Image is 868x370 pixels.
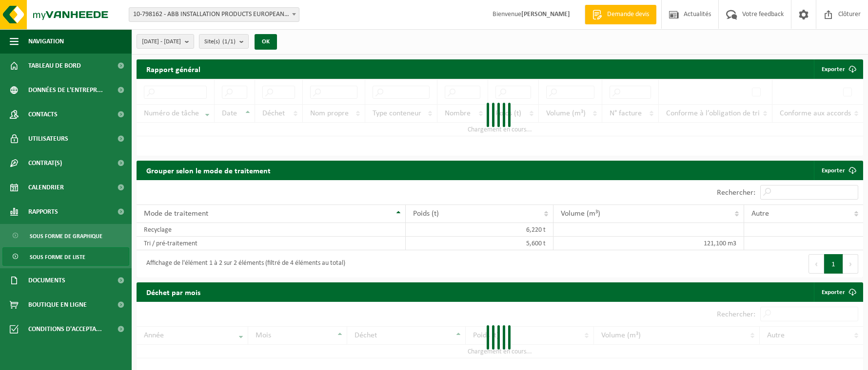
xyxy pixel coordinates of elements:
[30,227,102,245] span: Sous forme de graphique
[129,8,299,21] span: 10-798162 - ABB INSTALLATION PRODUCTS EUROPEAN CENTRE SA - HOUDENG-GOEGNIES
[2,247,129,266] a: Sous forme de liste
[824,254,843,274] button: 1
[28,317,102,341] span: Conditions d'accepta...
[406,223,553,237] td: 6,220 t
[717,189,755,197] label: Rechercher:
[561,210,600,218] span: Volume (m³)
[129,7,299,22] span: 10-798162 - ABB INSTALLATION PRODUCTS EUROPEAN CENTRE SA - HOUDENG-GOEGNIES
[28,78,103,102] span: Données de l'entrepr...
[28,151,62,175] span: Contrat(s)
[28,127,68,151] span: Utilisateurs
[137,237,406,250] td: Tri / pré-traitement
[137,161,280,180] h2: Grouper selon le mode de traitement
[137,282,210,301] h2: Déchet par mois
[204,35,236,49] span: Site(s)
[814,59,862,79] button: Exporter
[809,254,824,274] button: Previous
[28,29,64,54] span: Navigation
[843,254,858,274] button: Next
[144,210,208,218] span: Mode de traitement
[28,102,58,127] span: Contacts
[553,237,744,250] td: 121,100 m3
[28,268,65,293] span: Documents
[814,282,862,302] a: Exporter
[137,34,194,49] button: [DATE] - [DATE]
[605,10,651,19] span: Demande devis
[28,175,64,200] span: Calendrier
[814,161,862,180] a: Exporter
[199,34,249,49] button: Site(s)(1/1)
[28,293,87,317] span: Boutique en ligne
[585,5,656,24] a: Demande devis
[141,255,345,273] div: Affichage de l'élément 1 à 2 sur 2 éléments (filtré de 4 éléments au total)
[2,226,129,245] a: Sous forme de graphique
[521,11,570,18] strong: [PERSON_NAME]
[255,34,277,50] button: OK
[137,59,210,79] h2: Rapport général
[751,210,769,218] span: Autre
[222,38,236,45] count: (1/1)
[30,248,85,266] span: Sous forme de liste
[137,223,406,237] td: Recyclage
[142,35,181,49] span: [DATE] - [DATE]
[28,200,58,224] span: Rapports
[28,54,81,78] span: Tableau de bord
[406,237,553,250] td: 5,600 t
[413,210,439,218] span: Poids (t)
